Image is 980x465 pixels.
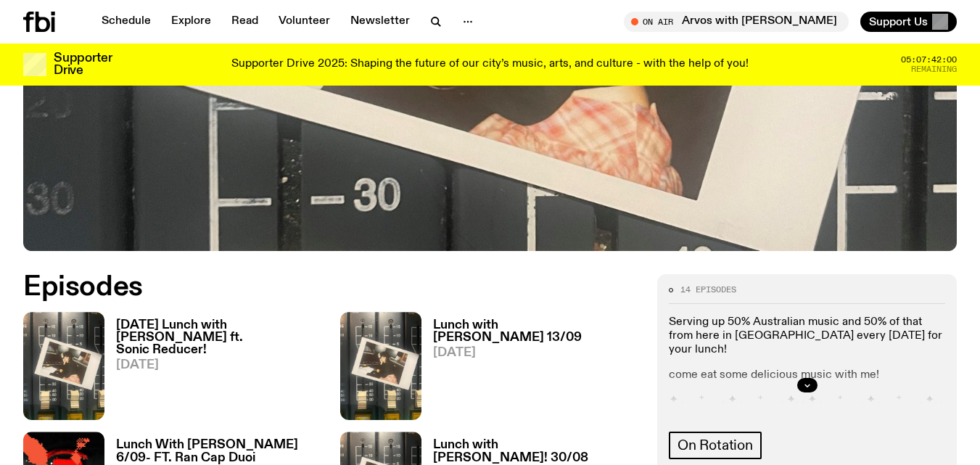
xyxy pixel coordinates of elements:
[669,432,762,459] a: On Rotation
[162,12,220,32] a: Explore
[93,12,160,32] a: Schedule
[669,316,945,358] p: Serving up 50% Australian music and 50% of that from here in [GEOGRAPHIC_DATA] every [DATE] for y...
[901,56,957,64] span: 05:07:42:00
[680,286,736,294] span: 14 episodes
[231,58,749,71] p: Supporter Drive 2025: Shaping the future of our city’s music, arts, and culture - with the help o...
[678,437,753,453] span: On Rotation
[23,312,104,420] img: A polaroid of Ella Avni in the studio on top of the mixer which is also located in the studio.
[270,12,339,32] a: Volunteer
[223,12,267,32] a: Read
[421,319,640,420] a: Lunch with [PERSON_NAME] 13/09[DATE]
[342,12,419,32] a: Newsletter
[116,359,323,371] span: [DATE]
[911,65,957,73] span: Remaining
[433,319,640,344] h3: Lunch with [PERSON_NAME] 13/09
[624,12,849,32] button: On AirArvos with [PERSON_NAME]
[116,319,323,356] h3: [DATE] Lunch with [PERSON_NAME] ft. Sonic Reducer!
[116,439,323,464] h3: Lunch With [PERSON_NAME] 6/09- FT. Ran Cap Duoi
[869,15,928,28] span: Support Us
[860,12,957,32] button: Support Us
[433,347,640,359] span: [DATE]
[54,52,112,77] h3: Supporter Drive
[433,439,640,464] h3: Lunch with [PERSON_NAME]! 30/08
[340,312,421,420] img: A polaroid of Ella Avni in the studio on top of the mixer which is also located in the studio.
[104,319,323,420] a: [DATE] Lunch with [PERSON_NAME] ft. Sonic Reducer![DATE]
[23,274,640,300] h2: Episodes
